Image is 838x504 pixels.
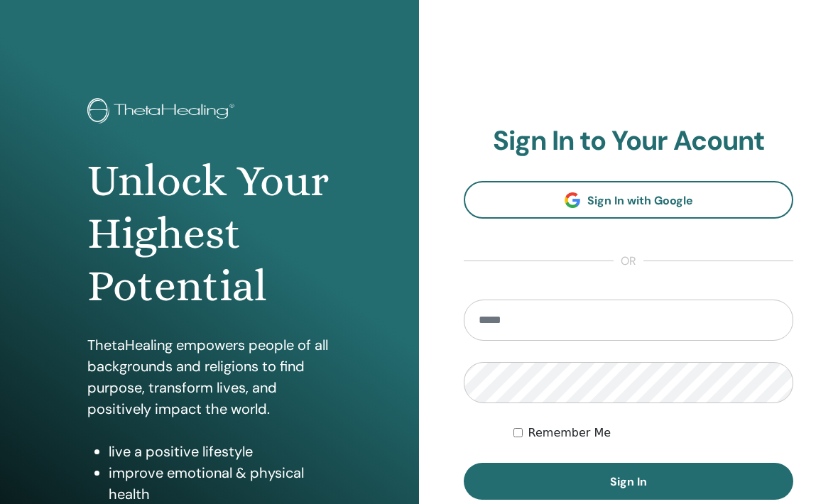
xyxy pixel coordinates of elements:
[528,424,611,442] label: Remember Me
[464,181,793,219] a: Sign In with Google
[464,125,793,158] h2: Sign In to Your Acount
[587,193,693,208] span: Sign In with Google
[614,253,643,270] span: or
[87,155,331,313] h1: Unlock Your Highest Potential
[513,424,793,442] div: Keep me authenticated indefinitely or until I manually logout
[464,463,793,500] button: Sign In
[87,334,331,420] p: ThetaHealing empowers people of all backgrounds and religions to find purpose, transform lives, a...
[109,441,331,462] li: live a positive lifestyle
[610,474,647,489] span: Sign In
